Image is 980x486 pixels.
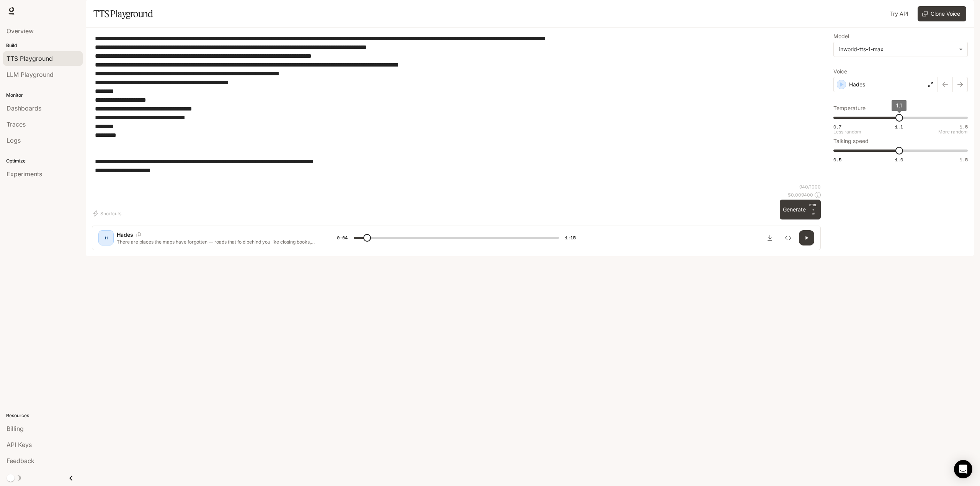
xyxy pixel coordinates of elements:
button: Download audio [762,230,777,245]
p: There are places the maps have forgotten — roads that fold behind you like closing books, gardens... [117,239,318,245]
p: ⏎ [809,203,818,216]
span: 1.5 [960,156,968,163]
span: 0:04 [337,234,348,242]
span: 1.1 [895,124,903,130]
p: CTRL + [809,203,818,212]
h1: TTS Playground [93,6,153,21]
button: GenerateCTRL +⏎ [780,200,821,219]
span: 1.0 [895,156,903,163]
p: Temperature [833,106,866,111]
span: 1.1 [896,102,902,109]
p: Voice [833,69,847,74]
p: Hades [849,81,865,88]
p: Less random [833,130,861,134]
div: H [100,232,112,244]
a: Try API [887,6,911,21]
p: Model [833,34,849,39]
span: 0.7 [833,124,841,130]
button: Clone Voice [918,6,966,21]
p: Talking speed [833,138,869,144]
p: $ 0.009400 [788,192,813,198]
div: inworld-tts-1-max [834,42,967,57]
button: Inspect [781,230,796,245]
p: More random [938,130,968,134]
div: Open Intercom Messenger [954,460,972,478]
span: 1.5 [960,124,968,130]
div: inworld-tts-1-max [839,46,955,53]
span: 0.5 [833,156,841,163]
button: Copy Voice ID [133,232,144,237]
span: 1:15 [565,234,576,242]
button: Shortcuts [92,207,124,219]
p: Hades [117,231,133,239]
